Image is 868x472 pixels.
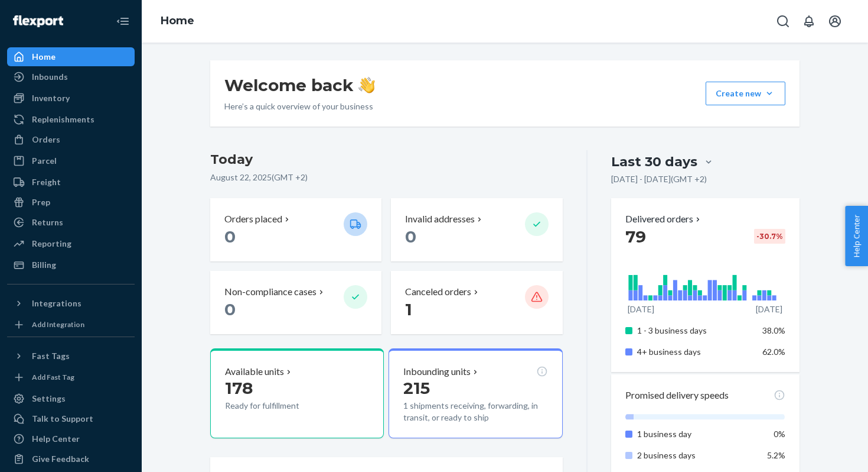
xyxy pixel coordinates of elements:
[391,271,562,334] button: Canceled orders 1
[32,114,94,125] div: Replenishments
[7,429,135,448] a: Help Center
[210,150,563,169] h3: Today
[32,134,60,146] div: Orders
[845,206,868,266] button: Help Center
[32,298,81,309] div: Integrations
[32,155,57,167] div: Parcel
[225,365,284,379] p: Available units
[391,198,562,261] button: Invalid addresses 0
[625,212,703,226] button: Delivered orders
[7,47,135,66] a: Home
[225,400,334,412] p: Ready for fulfillment
[32,196,50,208] div: Prep
[7,370,135,384] a: Add Fast Tag
[13,15,63,27] img: Flexport logo
[706,82,785,105] button: Create new
[7,67,135,86] a: Inbounds
[7,318,135,332] a: Add Integration
[405,285,471,299] p: Canceled orders
[7,347,135,366] button: Fast Tags
[637,428,753,440] p: 1 business day
[224,101,375,112] p: Here’s a quick overview of your business
[32,259,56,271] div: Billing
[32,413,93,425] div: Talk to Support
[405,212,475,226] p: Invalid addresses
[7,294,135,313] button: Integrations
[405,299,412,319] span: 1
[774,429,785,439] span: 0%
[224,227,236,247] span: 0
[7,450,135,468] button: Give Feedback
[771,9,795,33] button: Open Search Box
[823,9,847,33] button: Open account menu
[161,14,194,27] a: Home
[797,9,821,33] button: Open notifications
[762,325,785,335] span: 38.0%
[32,176,61,188] div: Freight
[210,198,381,261] button: Orders placed 0
[7,256,135,274] a: Billing
[767,450,785,460] span: 5.2%
[32,350,70,362] div: Fast Tags
[210,348,384,438] button: Available units178Ready for fulfillment
[224,212,282,226] p: Orders placed
[611,153,697,171] div: Last 30 days
[403,365,471,379] p: Inbounding units
[625,389,729,402] p: Promised delivery speeds
[32,92,70,104] div: Inventory
[32,393,66,405] div: Settings
[32,51,56,63] div: Home
[637,325,753,337] p: 1 - 3 business days
[637,450,753,461] p: 2 business days
[32,372,74,382] div: Add Fast Tag
[7,193,135,212] a: Prep
[756,303,782,315] p: [DATE]
[7,389,135,408] a: Settings
[405,227,416,247] span: 0
[7,409,135,428] a: Talk to Support
[224,299,236,319] span: 0
[32,319,84,329] div: Add Integration
[151,4,204,38] ol: breadcrumbs
[611,173,707,185] p: [DATE] - [DATE] ( GMT +2 )
[210,271,381,334] button: Non-compliance cases 0
[754,229,785,244] div: -30.7 %
[32,433,80,445] div: Help Center
[625,227,646,247] span: 79
[111,9,135,33] button: Close Navigation
[7,173,135,192] a: Freight
[32,453,89,465] div: Give Feedback
[403,400,547,423] p: 1 shipments receiving, forwarding, in transit, or ready to ship
[210,172,563,183] p: August 22, 2025 ( GMT +2 )
[7,234,135,253] a: Reporting
[7,130,135,149] a: Orders
[7,110,135,129] a: Replenishments
[7,89,135,108] a: Inventory
[224,285,316,299] p: Non-compliance cases
[358,77,375,93] img: hand-wave emoji
[628,303,654,315] p: [DATE]
[389,348,562,438] button: Inbounding units2151 shipments receiving, forwarding, in transit, or ready to ship
[762,347,785,357] span: 62.0%
[224,75,375,96] h1: Welcome back
[225,378,253,398] span: 178
[7,151,135,170] a: Parcel
[403,378,430,398] span: 215
[7,213,135,232] a: Returns
[32,238,71,250] div: Reporting
[32,71,68,83] div: Inbounds
[32,216,63,228] div: Returns
[637,346,753,358] p: 4+ business days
